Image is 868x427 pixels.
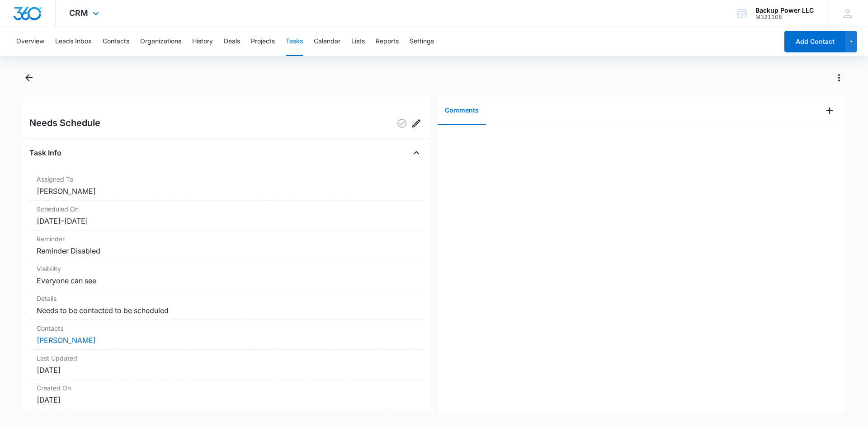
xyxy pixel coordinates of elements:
button: History [192,27,213,56]
dd: [PERSON_NAME] [37,186,416,197]
dd: Reminder Disabled [37,245,416,256]
div: Contacts[PERSON_NAME] [29,320,424,350]
div: Created On[DATE] [29,380,424,409]
div: account name [755,7,814,14]
div: VisibilityEveryone can see [29,260,424,290]
button: Actions [832,70,846,85]
dd: Needs to be contacted to be scheduled [37,305,416,316]
button: Projects [251,27,275,56]
button: Reports [376,27,399,56]
button: Add Contact [784,31,845,52]
dt: Contacts [37,324,416,333]
button: Edit [409,116,424,131]
button: Deals [224,27,240,56]
dt: Visibility [37,264,416,273]
button: Add Comment [822,103,837,118]
div: ReminderReminder Disabled [29,230,424,260]
button: Contacts [103,27,129,56]
span: CRM [69,8,88,18]
dd: [DATE] [37,365,416,375]
dd: [DATE] [37,394,416,405]
div: DetailsNeeds to be contacted to be scheduled [29,290,424,320]
button: Back [22,70,36,85]
div: Assigned To[PERSON_NAME] [29,171,424,201]
dt: Assigned By [37,413,416,422]
button: Settings [410,27,434,56]
button: Organizations [140,27,181,56]
a: [PERSON_NAME] [37,336,96,345]
dd: Everyone can see [37,275,416,286]
div: Scheduled On[DATE]–[DATE] [29,201,424,230]
div: Last Updated[DATE] [29,350,424,380]
div: account id [755,14,814,20]
button: Close [409,145,424,160]
dt: Reminder [37,234,416,244]
button: Comments [438,97,486,125]
button: Calendar [314,27,340,56]
button: Tasks [286,27,303,56]
dt: Created On [37,383,416,393]
dt: Assigned To [37,174,416,184]
button: Leads Inbox [55,27,92,56]
dt: Scheduled On [37,204,416,214]
h4: Task Info [29,147,61,158]
dt: Last Updated [37,353,416,363]
button: Overview [16,27,44,56]
button: Lists [351,27,365,56]
dd: [DATE] – [DATE] [37,216,416,226]
dt: Details [37,294,416,303]
h2: Needs Schedule [29,116,100,131]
